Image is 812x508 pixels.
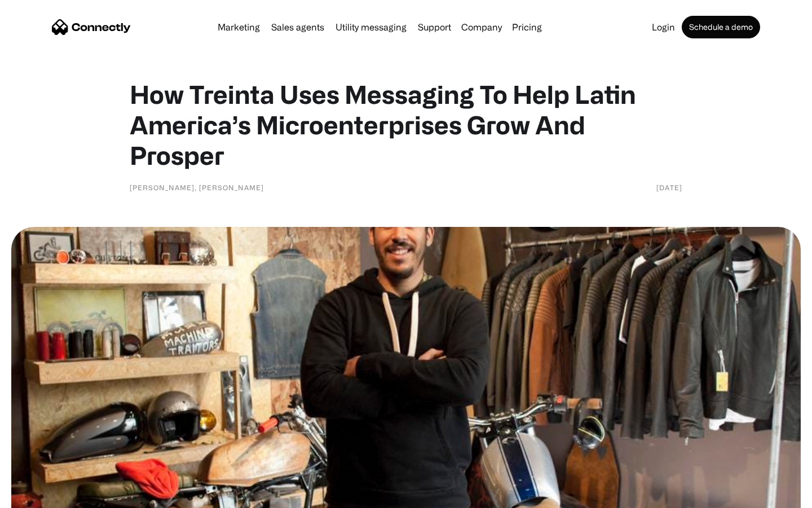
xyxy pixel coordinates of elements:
h1: How Treinta Uses Messaging To Help Latin America’s Microenterprises Grow And Prosper [130,79,682,170]
a: Login [647,23,679,32]
a: home [52,19,131,36]
a: Utility messaging [331,23,411,32]
div: Company [461,19,502,35]
aside: Language selected: English [11,488,68,504]
a: Marketing [213,23,264,32]
div: [DATE] [656,182,682,193]
ul: Language list [23,488,68,504]
div: Company [458,19,505,35]
a: Schedule a demo [682,16,760,38]
a: Sales agents [267,23,329,32]
a: Pricing [507,23,546,32]
a: Support [413,23,456,32]
div: [PERSON_NAME], [PERSON_NAME] [130,182,264,193]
